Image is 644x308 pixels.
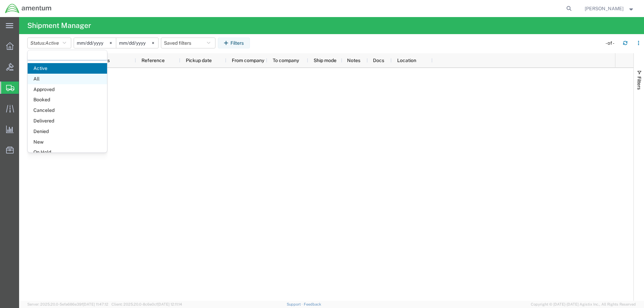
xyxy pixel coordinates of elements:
[218,38,250,48] button: Filters
[111,302,182,306] span: Client: 2025.20.0-8c6e0cf
[273,58,299,63] span: To company
[28,147,107,158] span: On Hold
[27,17,91,34] h4: Shipment Manager
[28,94,107,105] span: Booked
[287,302,304,306] a: Support
[158,302,182,306] span: [DATE] 12:11:14
[304,302,321,306] a: Feedback
[116,38,158,48] input: Not set
[74,38,116,48] input: Not set
[605,40,617,47] div: - of -
[232,58,264,63] span: From company
[585,5,624,12] span: Paul Usma
[186,58,212,63] span: Pickup date
[28,105,107,116] span: Canceled
[141,58,165,63] span: Reference
[28,116,107,126] span: Delivered
[373,58,384,63] span: Docs
[28,84,107,95] span: Approved
[314,58,336,63] span: Ship mode
[28,126,107,137] span: Denied
[161,38,215,48] button: Saved filters
[636,76,642,90] span: Filters
[5,3,52,14] img: logo
[83,302,108,306] span: [DATE] 11:47:12
[45,40,59,46] span: Active
[27,302,108,306] span: Server: 2025.20.0-5efa686e39f
[28,137,107,147] span: New
[28,63,107,74] span: Active
[531,302,636,307] span: Copyright © [DATE]-[DATE] Agistix Inc., All Rights Reserved
[397,58,416,63] span: Location
[347,58,360,63] span: Notes
[584,4,635,13] button: [PERSON_NAME]
[27,38,71,48] button: Status:Active
[28,74,107,84] span: All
